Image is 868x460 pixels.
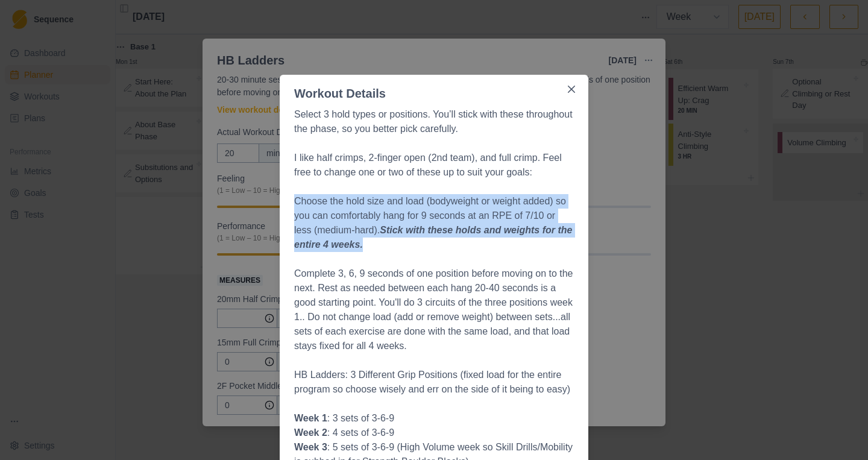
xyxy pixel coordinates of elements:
[294,442,327,452] strong: Week 3
[294,368,574,397] p: HB Ladders: 3 Different Grip Positions (fixed load for the entire program so choose wisely and er...
[280,75,588,102] header: Workout Details
[294,266,574,353] p: Complete 3, 6, 9 seconds of one position before moving on to the next. Rest as needed between eac...
[294,426,574,440] li: : 4 sets of 3-6-9
[294,413,327,423] strong: Week 1
[294,411,574,426] li: : 3 sets of 3-6-9
[294,107,574,136] p: Select 3 hold types or positions. You’ll stick with these throughout the phase, so you better pic...
[294,225,572,250] em: Stick with these holds and weights for the entire 4 weeks.
[294,194,574,252] p: Choose the hold size and load (bodyweight or weight added) so you can comfortably hang for 9 seco...
[562,80,581,99] button: Close
[294,151,574,180] p: I like half crimps, 2-finger open (2nd team), and full crimp. Feel free to change one or two of t...
[294,427,327,438] strong: Week 2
